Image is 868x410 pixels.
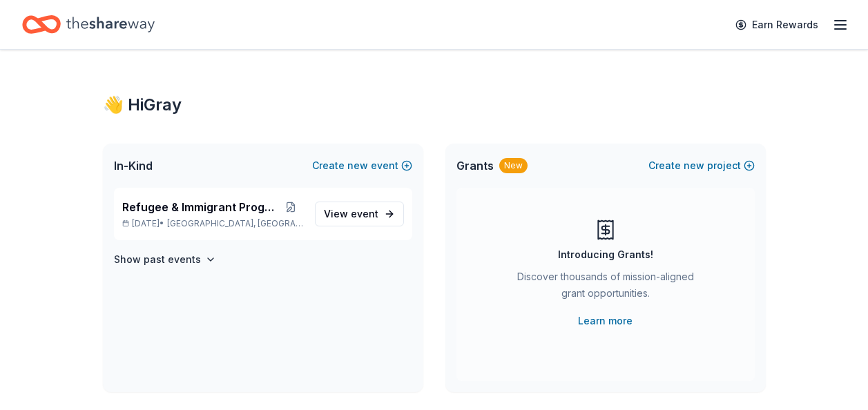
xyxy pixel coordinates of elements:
[499,158,528,173] div: New
[114,157,153,174] span: In-Kind
[456,157,494,174] span: Grants
[103,94,766,116] div: 👋 Hi Gray
[122,199,278,215] span: Refugee & Immigrant Programs
[648,157,755,174] button: Createnewproject
[347,157,368,174] span: new
[351,208,378,219] span: event
[324,206,378,222] span: View
[558,246,653,263] div: Introducing Grants!
[578,313,633,329] a: Learn more
[727,12,827,37] a: Earn Rewards
[512,269,700,307] div: Discover thousands of mission-aligned grant opportunities.
[315,202,404,226] a: View event
[122,218,304,229] p: [DATE] •
[114,251,216,268] button: Show past events
[167,218,303,229] span: [GEOGRAPHIC_DATA], [GEOGRAPHIC_DATA]
[684,157,704,174] span: new
[312,157,412,174] button: Createnewevent
[114,251,201,268] h4: Show past events
[22,8,155,41] a: Home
